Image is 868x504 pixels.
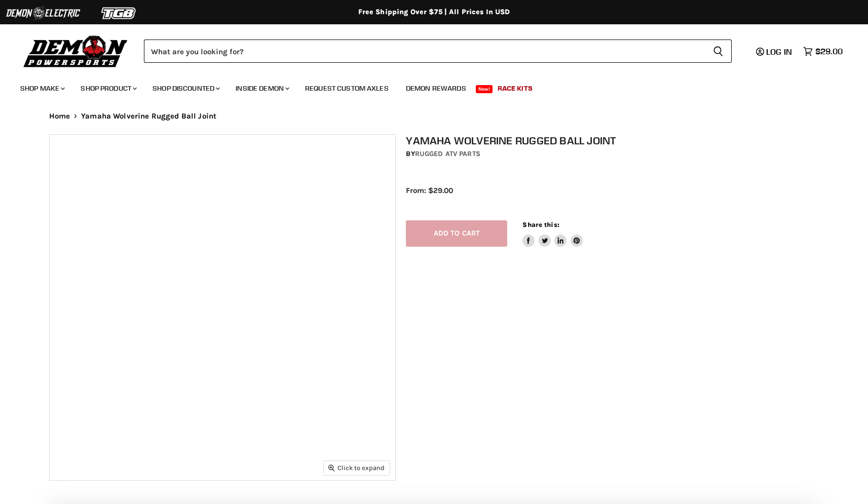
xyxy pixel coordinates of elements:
span: From: $29.00 [406,186,453,195]
img: Demon Powersports [20,33,131,69]
a: Shop Product [73,78,143,99]
a: Shop Discounted [145,78,226,99]
div: by [406,148,829,160]
span: Log in [766,47,792,57]
span: New! [476,85,493,93]
button: Click to expand [324,461,390,475]
span: Yamaha Wolverine Rugged Ball Joint [81,112,216,121]
button: Search [705,40,732,63]
nav: Breadcrumbs [29,112,840,121]
span: Share this: [522,221,559,228]
aside: Share this: [522,220,583,247]
input: Search [144,40,705,63]
span: $29.00 [815,47,843,56]
span: Click to expand [328,464,385,472]
a: Request Custom Axles [297,78,396,99]
a: $29.00 [798,44,848,59]
a: Rugged ATV Parts [415,149,480,158]
a: Race Kits [490,78,540,99]
div: Free Shipping Over $75 | All Prices In USD [29,8,840,17]
img: TGB Logo 2 [81,4,157,23]
a: Demon Rewards [398,78,474,99]
form: Product [144,40,732,63]
a: Log in [751,47,798,56]
a: Inside Demon [228,78,295,99]
h1: Yamaha Wolverine Rugged Ball Joint [406,134,829,147]
a: Home [49,112,70,121]
ul: Main menu [13,74,840,99]
a: Shop Make [13,78,71,99]
img: Demon Electric Logo 2 [5,4,81,23]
